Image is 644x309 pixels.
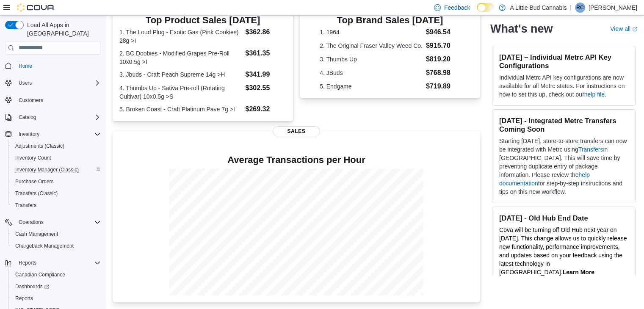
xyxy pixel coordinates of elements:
button: Inventory [2,128,104,140]
a: Transfers [578,146,603,153]
dt: 1. The Loud Plug - Exotic Gas (Pink Cookies) 28g >I [119,28,242,45]
span: Load All Apps in [GEOGRAPHIC_DATA] [24,21,101,38]
a: Chargeback Management [12,241,77,251]
span: Catalog [15,112,101,122]
button: Customers [2,94,104,106]
h3: Top Product Sales [DATE] [119,15,286,25]
span: Chargeback Management [15,243,74,249]
span: Reports [19,259,36,266]
h3: [DATE] - Old Hub End Date [499,214,628,222]
button: Inventory [15,129,43,139]
dt: 4. Thumbs Up - Sativa Pre-roll (Rotating Cultivar) 10x0.5g >S [119,84,242,101]
a: Canadian Compliance [12,270,69,280]
button: Home [2,60,104,72]
span: Purchase Orders [15,178,54,185]
a: Purchase Orders [12,177,57,187]
span: Inventory Count [12,153,101,163]
button: Reports [8,292,104,304]
span: Catalog [19,114,36,121]
dt: 5. Endgame [320,82,423,91]
span: Operations [15,217,101,227]
button: Inventory Manager (Classic) [8,164,104,176]
p: [PERSON_NAME] [589,3,637,13]
span: Transfers [12,200,101,210]
dt: 3. Thumbs Up [320,55,423,63]
button: Transfers (Classic) [8,188,104,199]
span: Cova will be turning off Old Hub next year on [DATE]. This change allows us to quickly release ne... [499,226,627,276]
img: Cova [17,3,55,12]
button: Adjustments (Classic) [8,140,104,152]
span: Dashboards [12,281,101,292]
button: Canadian Compliance [8,269,104,281]
p: A Little Bud Cannabis [510,3,567,13]
span: Customers [15,95,101,105]
button: Catalog [15,112,39,122]
a: Customers [15,95,47,105]
span: Inventory [15,129,101,139]
dd: $719.89 [426,81,460,91]
dt: 1. 1964 [320,28,423,36]
button: Operations [2,216,104,228]
dd: $361.35 [245,48,286,58]
span: Adjustments (Classic) [15,143,64,149]
a: Transfers [12,200,40,210]
button: Chargeback Management [8,240,104,252]
span: Home [15,61,101,71]
a: Home [15,61,36,71]
p: Starting [DATE], store-to-store transfers can now be integrated with Metrc using in [GEOGRAPHIC_D... [499,137,628,196]
a: Inventory Count [12,153,55,163]
span: Users [19,80,32,86]
a: Cash Management [12,229,61,239]
a: help documentation [499,171,590,187]
span: Sales [273,126,320,136]
button: Reports [15,258,40,268]
p: | [570,3,572,13]
span: Reports [12,293,101,303]
h3: [DATE] - Integrated Metrc Transfers Coming Soon [499,116,628,133]
span: RC [576,3,583,13]
h2: What's new [490,22,553,36]
span: Cash Management [12,229,101,239]
span: Inventory Manager (Classic) [15,166,79,173]
dd: $946.54 [426,27,460,37]
span: Users [15,78,101,88]
a: Reports [12,293,36,303]
span: Chargeback Management [12,241,101,251]
button: Users [15,78,35,88]
button: Inventory Count [8,152,104,164]
button: Reports [2,257,104,269]
span: Feedback [444,3,470,12]
button: Operations [15,217,47,227]
span: Operations [19,219,44,226]
span: Purchase Orders [12,177,101,187]
dt: 3. Jbuds - Craft Peach Supreme 14g >H [119,70,242,79]
a: Dashboards [12,281,53,292]
span: Transfers (Classic) [12,188,101,199]
dd: $269.32 [245,104,286,114]
span: Canadian Compliance [12,270,101,280]
a: Dashboards [8,281,104,292]
dt: 2. The Original Fraser Valley Weed Co. [320,41,423,50]
span: Inventory Count [15,154,51,161]
button: Purchase Orders [8,176,104,188]
span: Adjustments (Classic) [12,141,101,151]
dt: 4. JBuds [320,69,423,77]
dd: $915.70 [426,41,460,51]
span: Transfers [15,202,36,209]
dd: $362.86 [245,27,286,37]
h3: Top Brand Sales [DATE] [320,15,460,25]
span: Transfers (Classic) [15,190,58,197]
a: Transfers (Classic) [12,188,61,199]
a: View allExternal link [610,25,637,32]
a: Learn More [562,269,594,276]
button: Users [2,77,104,89]
span: Inventory [19,131,39,138]
a: Adjustments (Classic) [12,141,68,151]
dd: $768.98 [426,68,460,78]
p: Individual Metrc API key configurations are now available for all Metrc states. For instructions ... [499,73,628,99]
dd: $819.20 [426,54,460,64]
span: Cash Management [15,231,58,237]
span: Reports [15,258,101,268]
dt: 5. Broken Coast - Craft Platinum Pave 7g >I [119,105,242,113]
